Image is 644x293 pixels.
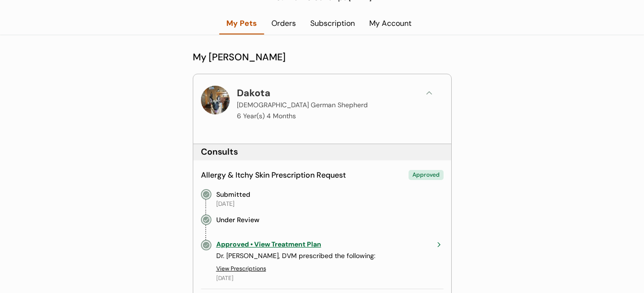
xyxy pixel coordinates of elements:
[216,214,259,225] div: Under Review
[237,86,273,100] div: Dakota
[216,265,266,273] div: View Prescriptions
[201,170,346,180] div: Allergy & Itchy Skin Prescription Request
[219,18,264,29] div: My Pets
[237,113,296,119] p: 6 Year(s) 4 Months
[193,50,452,64] div: My [PERSON_NAME]
[303,18,362,29] div: Subscription
[216,240,429,249] div: Approved • View Treatment Plan
[216,189,250,200] div: Submitted
[216,274,234,282] div: [DATE]
[201,146,238,158] div: Consults
[362,18,419,29] div: My Account
[216,200,234,208] div: [DATE]
[409,170,444,180] div: Approved
[237,100,368,110] div: [DEMOGRAPHIC_DATA] German Shepherd
[216,251,444,261] div: Dr. [PERSON_NAME], DVM prescribed the following:
[264,18,303,29] div: Orders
